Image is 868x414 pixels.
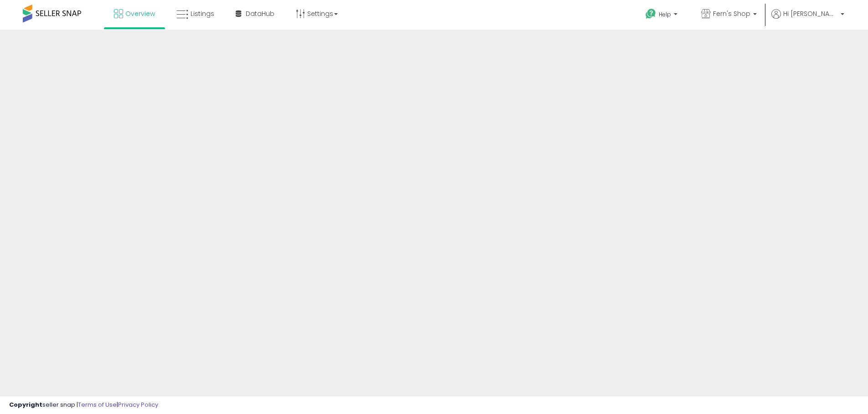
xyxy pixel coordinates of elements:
span: Overview [125,9,155,18]
span: Listings [191,9,214,18]
span: Fern's Shop [713,9,750,18]
a: Help [638,1,687,30]
i: Get Help [645,8,656,20]
span: Hi [PERSON_NAME] [783,9,838,18]
span: Help [659,10,671,18]
a: Terms of Use [78,400,117,409]
div: seller snap | | [9,401,158,409]
span: DataHub [246,9,274,18]
a: Privacy Policy [118,400,158,409]
a: Hi [PERSON_NAME] [771,9,844,30]
strong: Copyright [9,400,42,409]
